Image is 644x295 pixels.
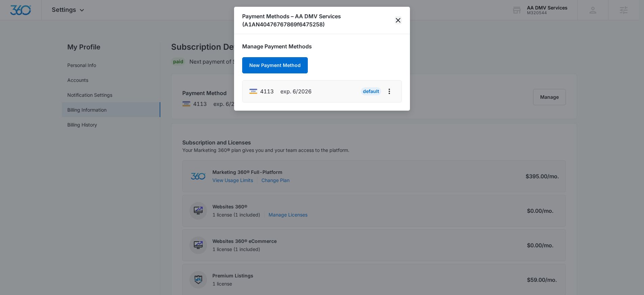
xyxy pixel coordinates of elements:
h1: Payment Methods – AA DMV Services (A1AN40476767869f6475258) [242,12,395,28]
button: actions.viewMore [384,86,395,97]
h1: Manage Payment Methods [242,42,402,50]
button: New Payment Method [242,57,308,73]
div: Default [361,87,381,95]
span: exp. 6/2026 [280,87,312,95]
button: close [395,16,402,24]
span: brandLabels.visa ending with [260,87,274,95]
